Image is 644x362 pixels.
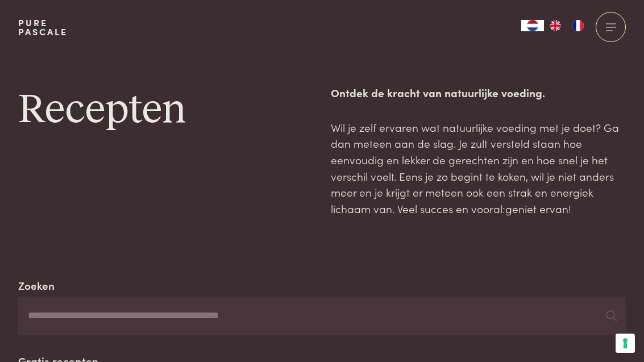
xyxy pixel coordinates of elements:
[544,20,589,31] ul: Language list
[521,20,544,31] div: Language
[18,18,68,36] a: PurePascale
[18,85,313,136] h1: Recepten
[521,20,589,31] aside: Language selected: Nederlands
[18,277,55,294] label: Zoeken
[544,20,567,31] a: EN
[567,20,589,31] a: FR
[331,119,626,217] p: Wil je zelf ervaren wat natuurlijke voeding met je doet? Ga dan meteen aan de slag. Je zult verst...
[616,334,635,353] button: Uw voorkeuren voor toestemming voor trackingtechnologieën
[331,85,545,100] strong: Ontdek de kracht van natuurlijke voeding.
[521,20,544,31] a: NL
